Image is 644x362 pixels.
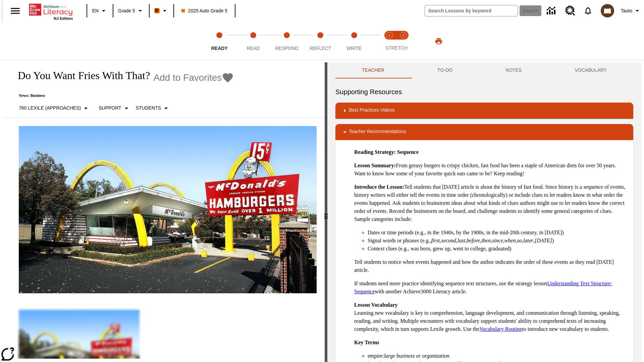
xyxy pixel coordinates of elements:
[504,238,516,243] em: when
[16,102,93,114] button: Select Lexile, 760 Lexile (Approaches)
[548,62,633,78] button: VOCABULARY
[354,163,396,168] strong: Lesson Summary:
[327,62,641,362] div: activity
[153,72,234,83] button: Add to Favorites - Do You Want Fries With That?
[181,7,228,14] span: 2025 Auto Grade 5
[618,5,644,17] button: Profile/Settings
[397,149,419,155] strong: Sequence
[99,105,121,112] p: Support
[275,46,298,51] span: Respond
[301,23,340,60] button: Reflect step 4 of 5
[354,281,612,294] a: Understanding Text Structure: Sequence
[354,149,396,155] strong: Reading Strategy:
[385,45,408,51] span: STRETCH
[431,238,440,243] em: first
[492,238,503,243] em: since
[354,258,628,274] p: Tell students to notice when events happened and how the author indicates the order of these even...
[133,102,173,114] button: Select Student
[5,1,25,21] button: Open side menu
[354,183,628,223] p: Tell students that [DATE] article is about the history of fast food. Since history is a sequence ...
[402,34,404,37] text: 2
[153,72,222,83] span: Add to Favorites
[543,2,561,20] a: Data Center
[136,105,161,112] p: Students
[368,237,628,245] li: Signal words or phrases (e.g., , , , , , , , , , )
[579,2,597,19] a: Notifications
[335,124,633,140] div: Teacher Recommendations
[384,353,449,359] em: large business or organization
[394,23,413,60] button: Stretch Respond step 2 of 2
[335,62,411,78] button: Teacher
[335,103,633,119] div: Best Practices Videos
[368,229,628,237] li: Dates or time periods (e.g., in the 1940s, by the 1900s, in the mid-20th century, in [DATE])
[479,62,548,78] button: NOTES
[597,2,618,19] button: Select a new avatar
[325,62,327,362] div: Press Enter or Spacebar and then press right and left arrow keys to move the slider
[354,302,397,308] strong: Lesson Vocabulary
[601,4,614,17] img: avatar image
[335,23,374,60] button: Write step 5 of 5
[354,340,379,345] strong: Key Terms
[11,69,150,82] h1: Do You Want Fries With That?
[200,23,239,60] button: Ready step 1 of 5
[517,238,522,243] em: so
[349,128,406,136] p: Teacher Recommendations
[481,238,491,243] em: then
[233,23,272,60] button: Read step 2 of 5
[310,46,331,51] span: Reflect
[441,238,456,243] em: second
[11,93,234,98] p: News: Business
[155,6,159,15] span: B
[335,62,633,78] div: Instructional Panel Tabs
[335,86,633,97] h6: Supporting Resources
[621,7,632,14] span: Tauto
[380,23,399,60] button: Stretch Read step 1 of 2
[89,5,111,17] button: Language: EN, Select a language
[411,62,479,78] button: TO-DO
[19,126,317,294] img: One of the first McDonald's stores, with the iconic red sign and golden arches.
[535,238,552,243] em: [DATE]
[211,46,228,51] span: Ready
[428,35,449,47] button: Print
[267,23,306,60] button: Respond step 3 of 5
[346,46,362,51] span: Write
[467,238,480,243] em: before
[29,2,73,20] div: Home
[368,245,628,253] li: Context clues (e.g., was born, grew up, went to college, graduated)
[54,16,73,20] span: NJ Edition
[479,326,522,332] a: Vocabulary Routine
[349,107,394,115] p: Best Practices Videos
[354,280,628,296] p: If students need more practice identifying sequence text structures, use the strategy lesson with...
[368,352,628,360] li: empire:
[523,238,533,243] em: later
[561,2,579,20] a: Resource Center, Will open in new tab
[458,238,465,243] em: last
[19,105,81,112] p: 760 Lexile (Approaches)
[115,5,147,17] button: Grade: Grade 5, Select a grade
[96,102,133,114] button: Scaffolds, Support
[3,62,325,359] div: reading
[118,7,135,14] span: Grade 5
[92,7,99,14] span: EN
[354,184,404,190] strong: Introduce the Lesson:
[354,301,628,333] p: Learning new vocabulary is key to comprehension, language development, and communication through ...
[152,5,171,17] button: Boost Class color is orange. Change class color
[425,5,518,16] input: search field
[247,46,260,51] span: Read
[354,162,628,178] p: From greasy burgers to crispy chicken, fast food has been a staple of American diets for over 50 ...
[388,34,390,37] text: 1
